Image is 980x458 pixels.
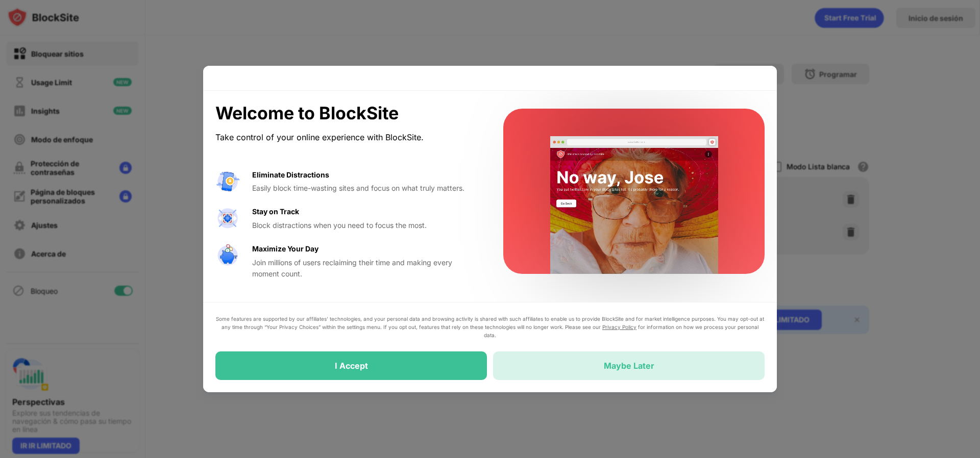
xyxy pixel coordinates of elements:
div: Maximize Your Day [252,243,318,255]
a: Privacy Policy [602,324,636,330]
div: Eliminate Distractions [252,169,329,181]
div: Join millions of users reclaiming their time and making every moment count. [252,257,479,280]
div: Stay on Track [252,206,299,217]
img: value-avoid-distractions.svg [215,169,240,194]
div: Easily block time-wasting sites and focus on what truly matters. [252,183,479,194]
div: Block distractions when you need to focus the most. [252,220,479,231]
div: Take control of your online experience with BlockSite. [215,130,479,145]
div: Maybe Later [604,361,654,371]
div: Some features are supported by our affiliates’ technologies, and your personal data and browsing ... [215,315,765,339]
div: I Accept [335,361,368,371]
img: value-focus.svg [215,206,240,231]
img: value-safe-time.svg [215,243,240,268]
div: Welcome to BlockSite [215,103,479,124]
